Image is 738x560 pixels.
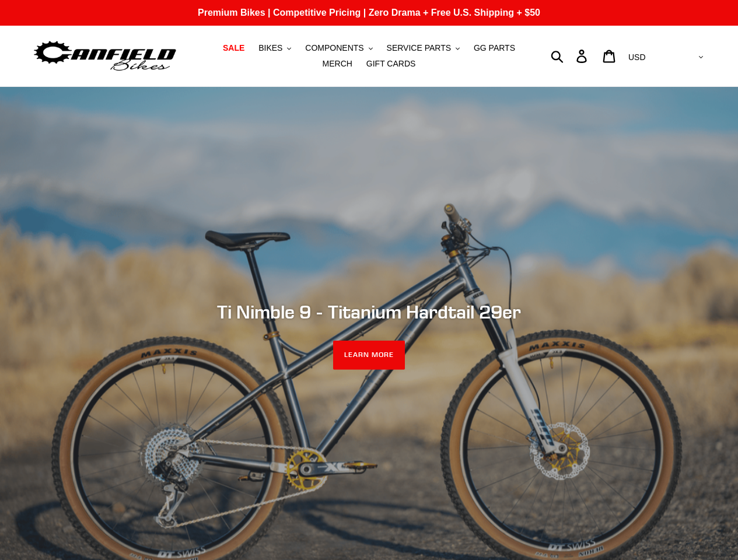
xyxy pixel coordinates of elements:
[361,56,422,72] a: GIFT CARDS
[299,40,378,56] button: COMPONENTS
[32,38,178,75] img: Canfield Bikes
[366,59,416,69] span: GIFT CARDS
[317,56,358,72] a: MERCH
[387,43,451,53] span: SERVICE PARTS
[258,43,282,53] span: BIKES
[223,43,244,53] span: SALE
[305,43,363,53] span: COMPONENTS
[253,40,297,56] button: BIKES
[217,40,250,56] a: SALE
[468,40,521,56] a: GG PARTS
[51,301,687,323] h2: Ti Nimble 9 - Titanium Hardtail 29er
[333,341,405,370] a: LEARN MORE
[474,43,515,53] span: GG PARTS
[381,40,466,56] button: SERVICE PARTS
[323,59,352,69] span: MERCH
